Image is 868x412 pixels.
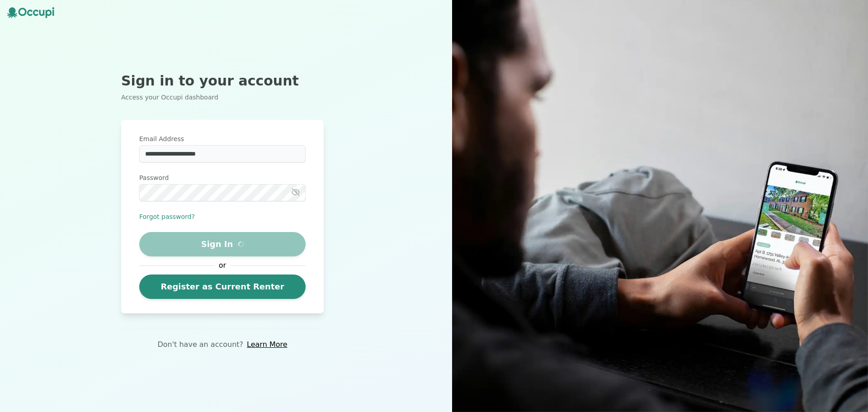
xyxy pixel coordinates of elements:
h2: Sign in to your account [121,73,324,89]
p: Access your Occupi dashboard [121,93,324,102]
a: Register as Current Renter [139,275,306,299]
label: Email Address [139,134,306,143]
span: or [214,260,231,271]
p: Don't have an account? [157,339,243,350]
label: Password [139,173,306,182]
button: Forgot password? [139,212,195,221]
a: Learn More [247,339,287,350]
